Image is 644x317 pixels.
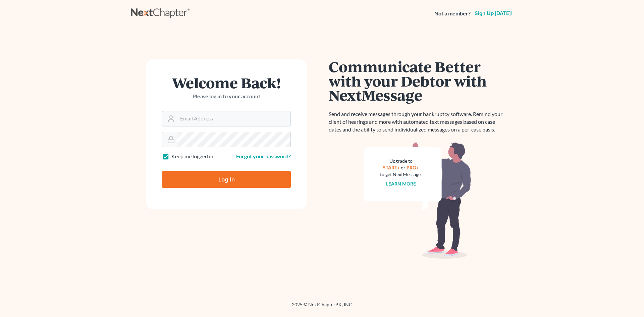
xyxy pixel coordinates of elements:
a: Forgot your password? [236,153,291,159]
h1: Communicate Better with your Debtor with NextMessage [329,59,506,102]
p: Send and receive messages through your bankruptcy software. Remind your client of hearings and mo... [329,110,506,134]
label: Keep me logged in [171,153,213,160]
div: to get NextMessage. [380,171,422,178]
div: 2025 © NextChapterBK, INC [131,301,513,313]
a: PRO+ [407,165,419,170]
input: Email Address [177,111,290,126]
a: START+ [383,165,400,170]
p: Please log in to your account [162,93,291,100]
img: nextmessage_bg-59042aed3d76b12b5cd301f8e5b87938c9018125f34e5fa2b7a6b67550977c72.svg [364,142,471,259]
span: or [401,165,406,170]
h1: Welcome Back! [162,75,291,90]
a: Learn more [386,181,416,187]
input: Log In [162,171,291,188]
a: Sign up [DATE]! [473,11,513,16]
strong: Not a member? [434,10,471,17]
div: Upgrade to [380,158,422,164]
